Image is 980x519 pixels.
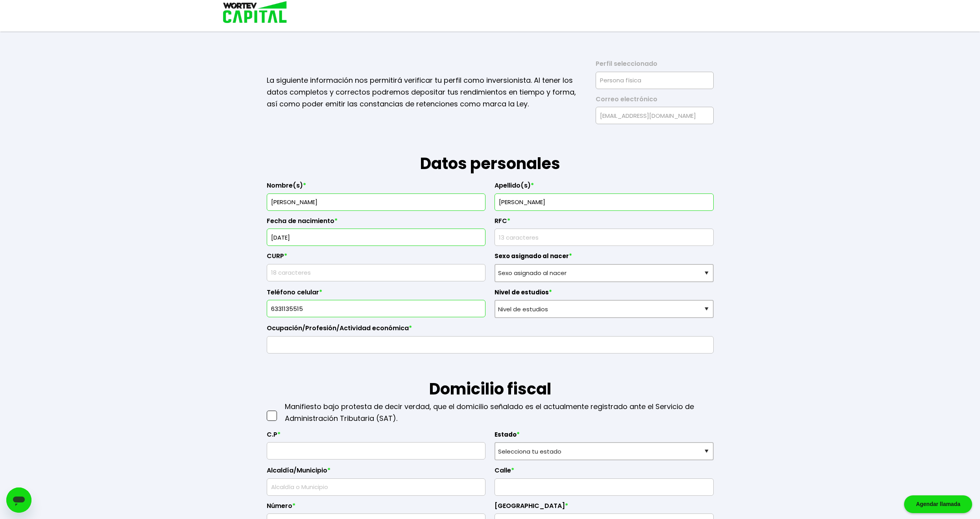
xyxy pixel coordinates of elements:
[495,182,714,193] label: Apellido(s)
[285,401,714,424] p: Manifiesto bajo protesta de decir verdad, que el domicilio señalado es el actualmente registrado ...
[267,502,486,514] label: Número
[267,217,486,229] label: Fecha de nacimiento
[498,229,710,246] input: 13 caracteres
[267,74,585,110] p: La siguiente información nos permitirá verificar tu perfil como inversionista. Al tener los datos...
[495,288,714,300] label: Nivel de estudios
[267,288,486,300] label: Teléfono celular
[904,495,972,513] div: Agendar llamada
[267,124,714,175] h1: Datos personales
[270,264,482,281] input: 18 caracteres
[495,467,714,478] label: Calle
[596,95,714,107] label: Correo electrónico
[270,229,482,246] input: DD/MM/AAAA
[270,479,482,495] input: Alcaldía o Municipio
[267,353,714,401] h1: Domicilio fiscal
[6,487,31,513] iframe: Button to launch messaging window
[495,431,714,443] label: Estado
[495,217,714,229] label: RFC
[596,60,714,72] label: Perfil seleccionado
[267,324,714,336] label: Ocupación/Profesión/Actividad económica
[267,182,486,193] label: Nombre(s)
[267,467,486,478] label: Alcaldía/Municipio
[267,431,486,443] label: C.P
[495,502,714,514] label: [GEOGRAPHIC_DATA]
[270,300,482,317] input: 10 dígitos
[495,252,714,264] label: Sexo asignado al nacer
[267,252,486,264] label: CURP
